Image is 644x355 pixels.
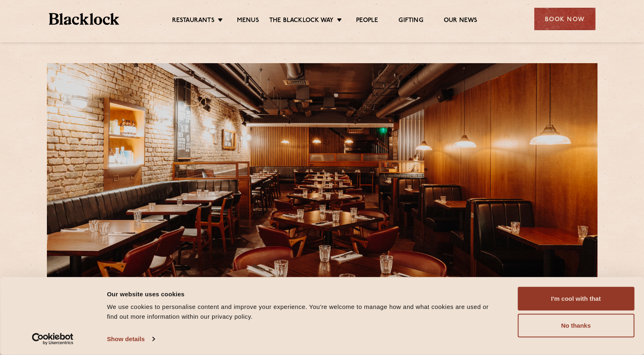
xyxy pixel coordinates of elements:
[269,17,334,26] a: The Blacklock Way
[444,17,478,26] a: Our News
[172,17,215,26] a: Restaurants
[107,333,154,345] a: Show details
[237,17,259,26] a: Menus
[518,314,634,337] button: No thanks
[17,333,89,345] a: Usercentrics Cookiebot - opens in a new window
[49,13,120,25] img: BL_Textured_Logo-footer-cropped.svg
[398,17,423,26] a: Gifting
[107,302,499,322] div: We use cookies to personalise content and improve your experience. You're welcome to manage how a...
[534,8,595,30] div: Book Now
[356,17,378,26] a: People
[107,289,499,299] div: Our website uses cookies
[518,287,634,311] button: I'm cool with that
